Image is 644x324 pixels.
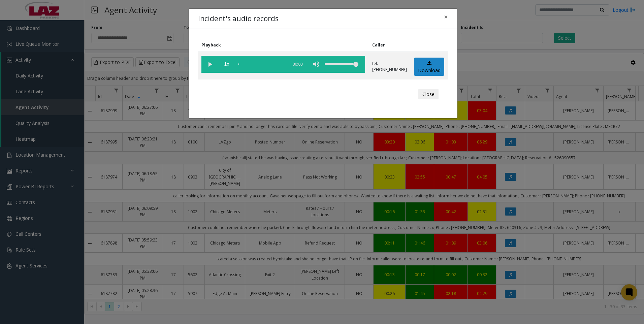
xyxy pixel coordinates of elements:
[198,38,369,52] th: Playback
[439,9,453,25] button: Close
[372,61,407,73] p: tel:[PHONE_NUMBER]
[418,89,439,100] button: Close
[414,58,444,76] a: Download
[218,56,235,73] span: playback speed button
[198,13,279,24] h4: Incident's audio records
[369,38,411,52] th: Caller
[325,56,358,73] div: volume level
[444,12,448,22] span: ×
[238,56,284,73] div: scrub bar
